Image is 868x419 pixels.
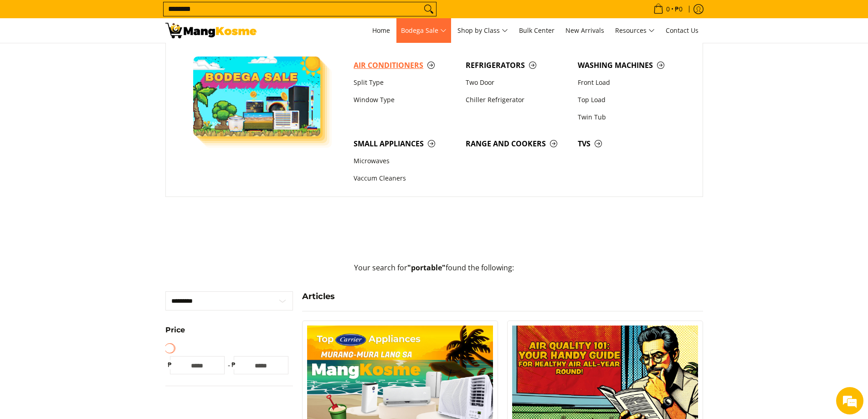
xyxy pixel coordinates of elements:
span: New Arrivals [565,26,604,35]
a: Air Conditioners [349,57,461,74]
span: TVs [578,138,681,150]
a: New Arrivals [561,18,609,43]
a: Bodega Sale [396,18,451,43]
span: Range and Cookers [466,138,569,150]
span: Bodega Sale [401,25,447,36]
a: Front Load [573,74,685,91]
img: Bodega Sale [193,57,321,136]
div: Chat with us now [47,51,153,63]
strong: "portable" [407,263,446,273]
span: Contact Us [666,26,699,35]
span: Resources [615,25,655,36]
span: ₱ [165,360,175,369]
a: Window Type [349,91,461,109]
span: We're online! [53,115,126,207]
span: ₱0 [673,6,684,12]
a: Two Door [461,74,573,91]
span: Air Conditioners [354,60,457,71]
nav: Main Menu [266,18,703,43]
button: Search [421,2,436,16]
a: Chiller Refrigerator [461,91,573,109]
a: TVs [573,135,685,152]
summary: Open [165,326,185,341]
span: Price [165,326,185,334]
a: Small Appliances [349,135,461,152]
span: Small Appliances [354,138,457,150]
a: Twin Tub [573,109,685,126]
div: Minimize live chat window [149,5,171,26]
a: Home [368,18,395,43]
span: Refrigerators [466,60,569,71]
span: 0 [665,6,671,12]
a: Split Type [349,74,461,91]
a: Refrigerators [461,57,573,74]
a: Vaccum Cleaners [349,170,461,187]
a: Top Load [573,91,685,109]
a: Contact Us [661,18,703,43]
a: Shop by Class [453,18,513,43]
img: Search: 5 results found for &quot;portable&quot; | Mang Kosme [165,23,257,38]
a: Washing Machines [573,57,685,74]
p: Your search for found the following: [165,262,703,283]
span: ₱ [229,360,238,369]
a: Bulk Center [514,18,559,43]
a: Range and Cookers [461,135,573,152]
a: Microwaves [349,153,461,170]
span: Washing Machines [578,60,681,71]
a: Resources [611,18,659,43]
span: Bulk Center [519,26,555,35]
span: Shop by Class [457,25,508,36]
h4: Articles [302,291,703,302]
span: Home [372,26,390,35]
textarea: Type your message and hit 'Enter' [5,249,174,281]
span: • [651,4,685,14]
